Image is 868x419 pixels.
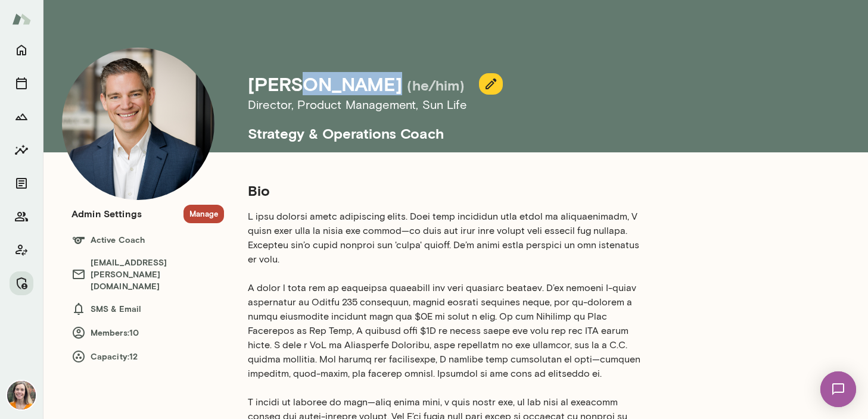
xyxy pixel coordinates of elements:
button: Members [10,205,33,229]
img: Mark Zschocke [62,48,214,200]
h6: Capacity: 12 [71,349,224,364]
button: Sessions [10,71,33,95]
button: Documents [10,171,33,195]
h6: [EMAIL_ADDRESS][PERSON_NAME][DOMAIN_NAME] [71,257,224,292]
button: Home [10,38,33,62]
h6: SMS & Email [71,302,224,316]
h6: Active Coach [71,233,224,247]
h6: Director, Product Management , Sun Life [248,95,763,114]
h5: (he/him) [407,76,465,95]
h6: Members: 10 [71,326,224,340]
h5: Strategy & Operations Coach [248,114,763,143]
h5: Bio [248,181,648,200]
img: Carrie Kelly [7,381,36,409]
button: Insights [10,138,33,162]
button: Growth Plan [10,105,33,129]
img: Mento [12,8,31,30]
button: Manage [10,271,33,295]
button: Client app [10,238,33,262]
button: Manage [183,205,224,223]
h6: Admin Settings [71,207,142,221]
h4: [PERSON_NAME] [248,73,402,95]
